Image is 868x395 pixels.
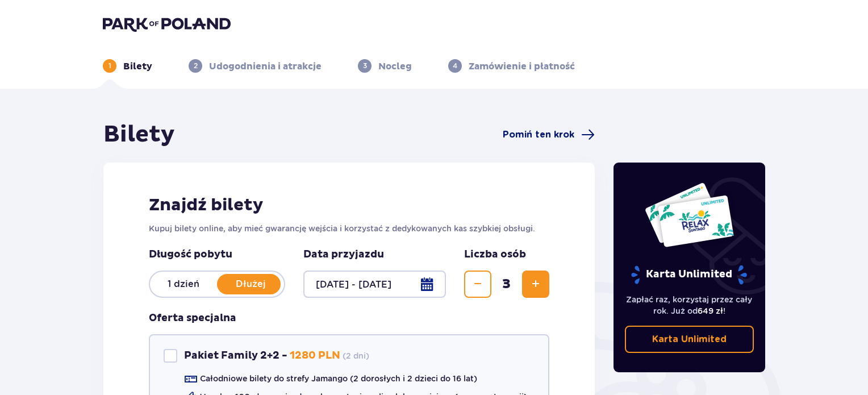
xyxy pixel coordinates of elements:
span: 649 zł [698,306,723,315]
img: Dwie karty całoroczne do Suntago z napisem 'UNLIMITED RELAX', na białym tle z tropikalnymi liśćmi... [644,182,735,248]
p: 1 [108,61,111,71]
button: Zmniejsz [464,271,491,298]
p: Zamówienie i płatność [469,60,575,73]
a: Karta Unlimited [625,326,754,353]
p: Kupuj bilety online, aby mieć gwarancję wejścia i korzystać z dedykowanych kas szybkiej obsługi. [149,223,549,234]
p: 1 dzień [150,278,217,290]
p: Karta Unlimited [652,333,727,346]
img: Park of Poland logo [103,16,231,32]
p: Dłużej [217,278,284,290]
h3: Oferta specjalna [149,311,236,325]
p: 3 [363,61,367,71]
p: 4 [453,61,457,71]
div: 1Bilety [103,59,152,73]
p: Nocleg [378,60,412,73]
span: 3 [494,276,520,293]
h2: Znajdź bilety [149,194,549,216]
a: Pomiń ten krok [503,128,595,142]
p: ( 2 dni ) [343,350,369,361]
p: Długość pobytu [149,248,285,261]
div: 4Zamówienie i płatność [448,59,575,73]
div: 3Nocleg [358,59,412,73]
p: Całodniowe bilety do strefy Jamango (2 dorosłych i 2 dzieci do 16 lat) [200,373,477,384]
p: 1280 PLN [290,349,340,363]
p: Udogodnienia i atrakcje [209,60,322,73]
p: Zapłać raz, korzystaj przez cały rok. Już od ! [625,294,754,317]
span: Pomiń ten krok [503,128,574,141]
div: 2Udogodnienia i atrakcje [189,59,322,73]
p: Bilety [123,60,152,73]
h1: Bilety [103,120,175,149]
button: Zwiększ [522,271,549,298]
p: Karta Unlimited [630,265,748,285]
p: Data przyjazdu [303,248,384,261]
p: Liczba osób [464,248,526,261]
p: 2 [194,61,198,71]
p: Pakiet Family 2+2 - [184,349,287,363]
